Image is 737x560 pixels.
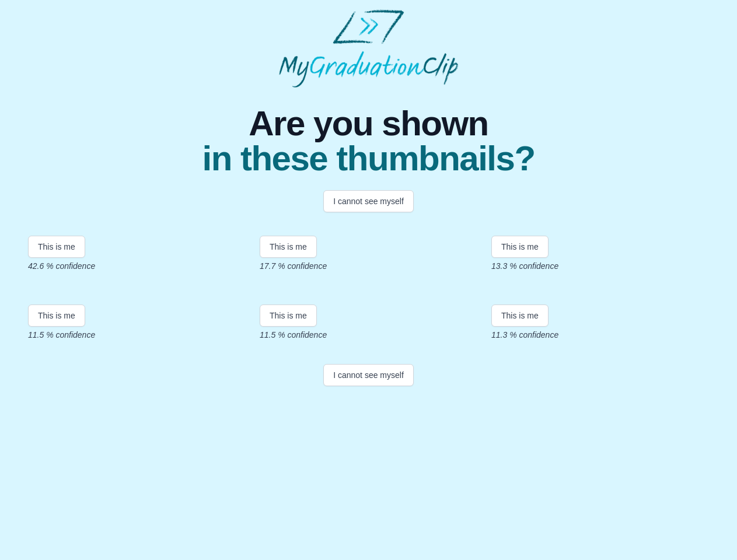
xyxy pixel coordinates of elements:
button: This is me [260,304,317,327]
img: MyGraduationClip [279,9,459,87]
span: Are you shown [202,106,535,141]
button: This is me [28,236,85,258]
p: 11.5 % confidence [260,329,477,341]
button: This is me [491,304,549,327]
button: This is me [491,236,549,258]
p: 11.3 % confidence [491,329,709,341]
p: 17.7 % confidence [260,260,477,272]
button: This is me [28,304,85,327]
button: I cannot see myself [323,364,414,386]
p: 11.5 % confidence [28,329,246,341]
button: I cannot see myself [323,190,414,212]
span: in these thumbnails? [202,141,535,176]
button: This is me [260,236,317,258]
p: 13.3 % confidence [491,260,709,272]
p: 42.6 % confidence [28,260,246,272]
